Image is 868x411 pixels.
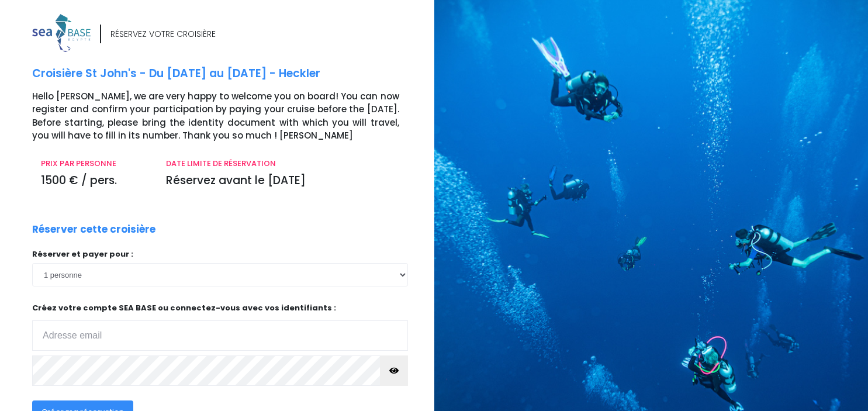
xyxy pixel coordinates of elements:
[32,302,408,351] p: Créez votre compte SEA BASE ou connectez-vous avec vos identifiants :
[166,158,399,170] p: DATE LIMITE DE RÉSERVATION
[41,172,148,189] p: 1500 € / pers.
[32,90,426,143] p: Hello [PERSON_NAME], we are very happy to welcome you on board! You can now register and confirm ...
[32,248,408,260] p: Réserver et payer pour :
[110,28,216,40] div: RÉSERVEZ VOTRE CROISIÈRE
[32,14,91,52] img: logo_color1.png
[32,222,155,237] p: Réserver cette croisière
[41,158,148,170] p: PRIX PAR PERSONNE
[166,172,399,189] p: Réservez avant le [DATE]
[32,320,408,351] input: Adresse email
[32,65,426,82] p: Croisière St John's - Du [DATE] au [DATE] - Heckler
